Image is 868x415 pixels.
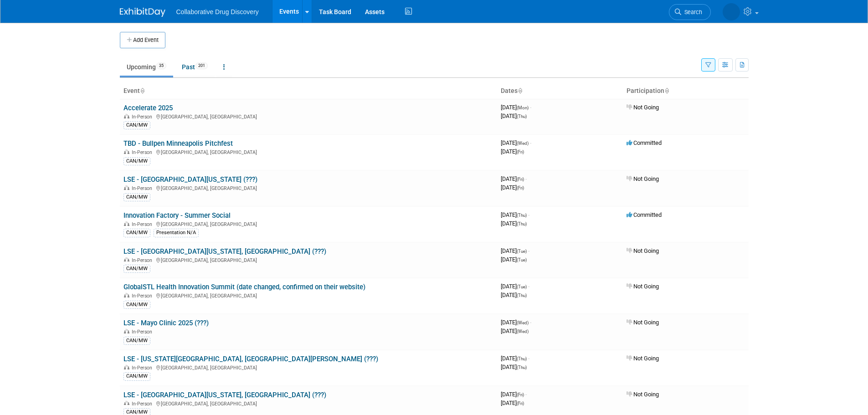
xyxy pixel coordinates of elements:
[501,247,529,254] span: [DATE]
[175,58,215,76] a: Past201
[124,401,129,405] img: In-Person Event
[501,148,524,155] span: [DATE]
[501,184,524,191] span: [DATE]
[501,139,531,146] span: [DATE]
[525,175,527,182] span: -
[501,211,529,218] span: [DATE]
[627,283,659,290] span: Not Going
[120,58,173,76] a: Upcoming35
[132,185,155,191] span: In-Person
[124,293,129,297] img: In-Person Event
[627,247,659,254] span: Not Going
[497,83,623,99] th: Dates
[132,221,155,227] span: In-Person
[123,319,209,327] a: LSE - Mayo Clinic 2025 (???)
[517,141,529,146] span: (Wed)
[517,293,527,298] span: (Thu)
[123,265,150,273] div: CAN/MW
[530,104,531,111] span: -
[123,283,365,291] a: GlobalSTL Health Innovation Summit (date changed, confirmed on their website)
[123,337,150,345] div: CAN/MW
[123,113,493,120] div: [GEOGRAPHIC_DATA], [GEOGRAPHIC_DATA]
[132,149,155,155] span: In-Person
[123,104,173,112] a: Accelerate 2025
[124,257,129,262] img: In-Person Event
[123,220,493,227] div: [GEOGRAPHIC_DATA], [GEOGRAPHIC_DATA]
[627,391,659,398] span: Not Going
[123,211,231,220] a: Innovation Factory - Summer Social
[123,121,150,129] div: CAN/MW
[627,175,659,182] span: Not Going
[120,83,497,99] th: Event
[132,401,155,407] span: In-Person
[123,292,493,299] div: [GEOGRAPHIC_DATA], [GEOGRAPHIC_DATA]
[517,105,529,110] span: (Mon)
[124,365,129,369] img: In-Person Event
[627,355,659,362] span: Not Going
[517,114,527,119] span: (Thu)
[664,87,669,94] a: Sort by Participation Type
[123,193,150,201] div: CAN/MW
[154,229,199,237] div: Presentation N/A
[518,87,522,94] a: Sort by Start Date
[501,113,527,119] span: [DATE]
[517,329,529,334] span: (Wed)
[517,365,527,370] span: (Thu)
[132,114,155,120] span: In-Person
[501,256,527,263] span: [DATE]
[132,293,155,299] span: In-Person
[123,355,378,363] a: LSE - [US_STATE][GEOGRAPHIC_DATA], [GEOGRAPHIC_DATA][PERSON_NAME] (???)
[517,401,524,406] span: (Fri)
[132,329,155,335] span: In-Person
[123,247,326,256] a: LSE - [GEOGRAPHIC_DATA][US_STATE], [GEOGRAPHIC_DATA] (???)
[530,139,531,146] span: -
[627,104,659,111] span: Not Going
[123,301,150,309] div: CAN/MW
[132,365,155,371] span: In-Person
[517,177,524,182] span: (Fri)
[627,319,659,326] span: Not Going
[123,139,233,148] a: TBD - Bullpen Minneapolis Pitchfest
[528,283,529,290] span: -
[501,283,529,290] span: [DATE]
[517,185,524,190] span: (Fri)
[501,175,527,182] span: [DATE]
[195,62,208,69] span: 201
[123,229,150,237] div: CAN/MW
[124,221,129,226] img: In-Person Event
[124,329,129,333] img: In-Person Event
[501,292,527,298] span: [DATE]
[132,257,155,263] span: In-Person
[528,247,529,254] span: -
[124,185,129,190] img: In-Person Event
[528,211,529,218] span: -
[501,364,527,370] span: [DATE]
[124,149,129,154] img: In-Person Event
[681,9,702,15] span: Search
[723,3,740,20] img: Juan Gijzelaar
[123,148,493,155] div: [GEOGRAPHIC_DATA], [GEOGRAPHIC_DATA]
[176,8,259,15] span: Collaborative Drug Discovery
[623,83,749,99] th: Participation
[669,4,711,20] a: Search
[501,104,531,111] span: [DATE]
[525,391,527,398] span: -
[123,391,326,399] a: LSE - [GEOGRAPHIC_DATA][US_STATE], [GEOGRAPHIC_DATA] (???)
[501,319,531,326] span: [DATE]
[517,249,527,254] span: (Tue)
[517,392,524,397] span: (Fri)
[123,157,150,165] div: CAN/MW
[501,400,524,406] span: [DATE]
[123,400,493,407] div: [GEOGRAPHIC_DATA], [GEOGRAPHIC_DATA]
[120,8,165,17] img: ExhibitDay
[123,184,493,191] div: [GEOGRAPHIC_DATA], [GEOGRAPHIC_DATA]
[517,221,527,226] span: (Thu)
[124,114,129,118] img: In-Person Event
[528,355,529,362] span: -
[501,328,529,334] span: [DATE]
[140,87,144,94] a: Sort by Event Name
[501,391,527,398] span: [DATE]
[517,257,527,262] span: (Tue)
[501,220,527,227] span: [DATE]
[517,149,524,154] span: (Fri)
